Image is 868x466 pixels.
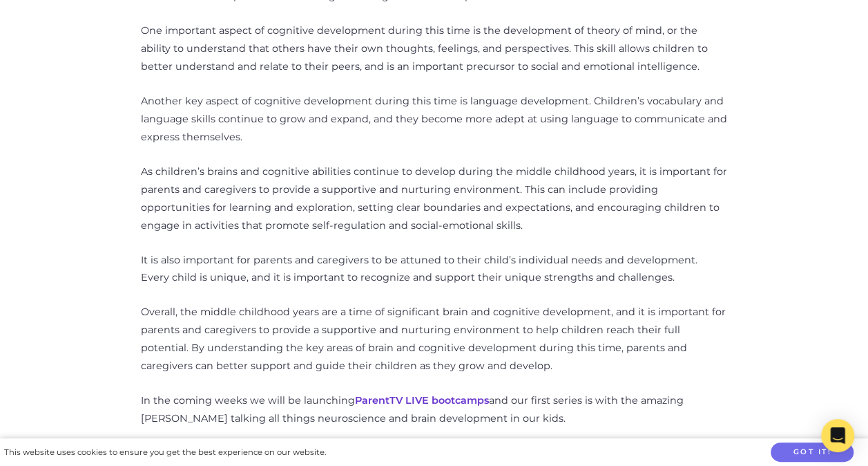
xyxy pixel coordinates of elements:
[821,419,854,452] div: Open Intercom Messenger
[771,442,853,463] button: Got it!
[141,93,728,147] p: Another key aspect of cognitive development during this time is language development. Children’s ...
[141,252,728,288] p: It is also important for parents and caregivers to be attuned to their child’s individual needs a...
[141,163,728,235] p: As children’s brains and cognitive abilities continue to develop during the middle childhood year...
[4,445,326,460] div: This website uses cookies to ensure you get the best experience on our website.
[141,22,728,76] p: One important aspect of cognitive development during this time is the development of theory of mi...
[355,394,489,407] a: ParentTV LIVE bootcamps
[141,392,728,428] p: In the coming weeks we will be launching and our first series is with the amazing [PERSON_NAME] t...
[141,304,728,375] p: Overall, the middle childhood years are a time of significant brain and cognitive development, an...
